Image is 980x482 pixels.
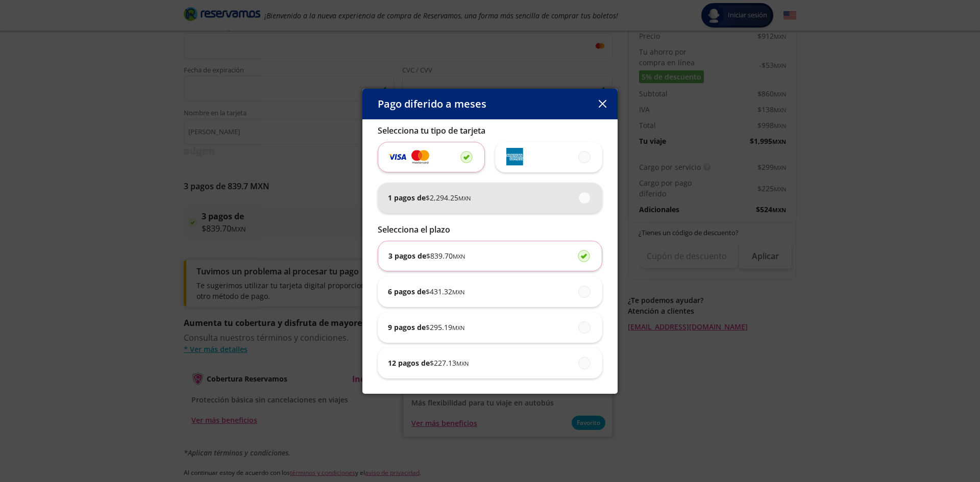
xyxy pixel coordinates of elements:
[426,192,471,203] span: $ 2,294.25
[378,223,602,236] p: Selecciona el plazo
[458,194,471,202] small: MXN
[452,324,464,332] small: MXN
[426,250,465,261] span: $ 839.70
[388,250,465,261] p: 3 pagos de
[452,288,464,296] small: MXN
[426,322,464,333] span: $ 295.19
[430,358,469,368] span: $ 227.13
[388,322,464,333] p: 9 pagos de
[388,286,464,297] p: 6 pagos de
[411,149,429,165] img: svg+xml;base64,PD94bWwgdmVyc2lvbj0iMS4wIiBlbmNvZGluZz0iVVRGLTgiIHN0YW5kYWxvbmU9Im5vIj8+Cjxzdmcgd2...
[505,148,523,166] img: svg+xml;base64,PD94bWwgdmVyc2lvbj0iMS4wIiBlbmNvZGluZz0iVVRGLTgiIHN0YW5kYWxvbmU9Im5vIj8+Cjxzdmcgd2...
[378,96,486,112] p: Pago diferido a meses
[388,192,471,203] p: 1 pagos de
[456,360,469,367] small: MXN
[388,358,469,368] p: 12 pagos de
[426,286,464,297] span: $ 431.32
[453,252,465,260] small: MXN
[378,124,602,137] p: Selecciona tu tipo de tarjeta
[388,151,406,163] img: svg+xml;base64,PD94bWwgdmVyc2lvbj0iMS4wIiBlbmNvZGluZz0iVVRGLTgiIHN0YW5kYWxvbmU9Im5vIj8+Cjxzdmcgd2...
